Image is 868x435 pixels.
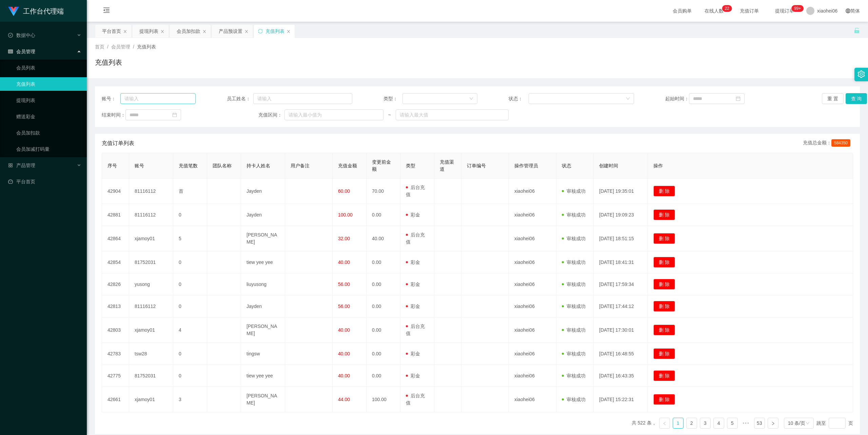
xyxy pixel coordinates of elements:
[160,29,164,34] i: 图标: close
[653,257,675,268] button: 删 除
[653,163,663,168] span: 操作
[173,365,207,387] td: 0
[219,25,242,38] div: 产品预设置
[367,273,400,295] td: 0.00
[653,233,675,244] button: 删 除
[727,418,738,429] li: 5
[338,163,357,168] span: 充值金额
[594,251,648,273] td: [DATE] 18:41:31
[284,109,383,120] input: 请输入最小值为
[241,251,285,273] td: tiew yee yee
[338,397,350,402] span: 44.00
[854,27,860,34] i: 图标: unlock
[771,421,775,426] i: 图标: right
[594,365,648,387] td: [DATE] 16:43:35
[102,95,120,102] span: 账号：
[241,226,285,251] td: [PERSON_NAME]
[653,394,675,405] button: 删 除
[713,418,724,429] li: 4
[133,44,134,49] span: /
[816,418,853,429] div: 跳至 页
[120,93,196,104] input: 请输入
[383,95,402,102] span: 类型：
[135,163,144,168] span: 账号
[16,110,81,123] a: 赠送彩金
[8,175,81,188] a: 图标: dashboard平台首页
[8,33,13,38] i: 图标: check-circle-o
[509,273,556,295] td: xiaohei06
[594,204,648,226] td: [DATE] 19:09:23
[509,226,556,251] td: xiaohei06
[241,365,285,387] td: tiew yee yee
[102,387,129,412] td: 42661
[562,260,586,265] span: 审核成功
[129,365,173,387] td: 81752031
[253,93,352,104] input: 请输入
[173,317,207,343] td: 4
[102,204,129,226] td: 42881
[509,343,556,365] td: xiaohei06
[562,373,586,378] span: 审核成功
[177,25,200,38] div: 会员加扣款
[406,304,420,309] span: 彩金
[406,351,420,356] span: 彩金
[406,324,425,336] span: 后台充值
[806,421,810,426] i: 图标: down
[95,44,104,49] span: 首页
[129,251,173,273] td: 81752031
[727,5,729,12] p: 2
[406,232,425,245] span: 后台充值
[173,204,207,226] td: 0
[179,163,198,168] span: 充值笔数
[107,44,108,49] span: /
[338,351,350,356] span: 40.00
[173,251,207,273] td: 0
[562,327,586,333] span: 审核成功
[102,111,125,119] span: 结束时间：
[754,418,765,429] li: 53
[714,418,724,428] a: 4
[244,29,249,34] i: 图标: close
[562,188,586,194] span: 审核成功
[8,8,64,14] a: 工作台代理端
[8,163,13,168] i: 图标: appstore-o
[16,142,81,156] a: 会员加减打码量
[129,204,173,226] td: 81116112
[338,236,350,241] span: 32.00
[202,29,206,34] i: 图标: close
[246,163,270,168] span: 持卡人姓名
[338,260,350,265] span: 40.00
[129,317,173,343] td: xjamoy01
[736,96,741,101] i: 图标: calendar
[372,159,391,172] span: 变更前金额
[406,163,415,168] span: 类型
[102,295,129,317] td: 42813
[241,295,285,317] td: Jayden
[509,204,556,226] td: xiaohei06
[287,29,291,34] i: 图标: close
[700,418,711,429] li: 3
[788,418,805,428] div: 10 条/页
[338,304,350,309] span: 56.00
[653,186,675,196] button: 删 除
[626,97,630,101] i: 图标: down
[367,204,400,226] td: 0.00
[137,44,156,49] span: 充值列表
[594,179,648,204] td: [DATE] 19:35:01
[213,163,232,168] span: 团队名称
[514,163,538,168] span: 操作管理员
[594,317,648,343] td: [DATE] 17:30:01
[241,343,285,365] td: tingsw
[338,212,353,217] span: 100.00
[173,343,207,365] td: 0
[173,295,207,317] td: 0
[754,418,765,428] a: 53
[406,373,420,378] span: 彩金
[8,163,35,168] span: 产品管理
[406,212,420,217] span: 彩金
[265,25,284,38] div: 充值列表
[846,93,867,104] button: 查 询
[241,317,285,343] td: [PERSON_NAME]
[791,5,804,12] sup: 980
[803,139,853,147] div: 充值总金额：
